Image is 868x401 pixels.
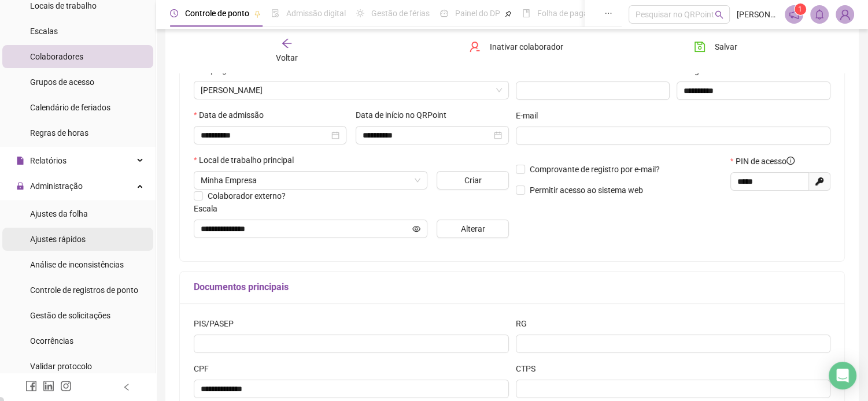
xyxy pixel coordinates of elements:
span: Criar [464,174,481,187]
span: Comprovante de registro por e-mail? [530,165,660,174]
label: Data de admissão [194,109,271,121]
span: Análise de inconsistências [30,260,124,269]
span: Relatórios [30,156,67,165]
img: 92276 [836,6,854,23]
span: file [16,157,24,165]
span: Voltar [276,53,298,62]
span: pushpin [254,10,261,17]
span: Regras de horas [30,128,88,138]
span: Painel do DP [455,9,500,18]
span: left [123,383,131,391]
span: Administração [30,181,83,191]
label: CTPS [516,362,543,375]
label: RG [516,317,534,330]
span: arrow-left [281,38,293,49]
label: Local de trabalho principal [194,154,301,166]
span: Calendário de feriados [30,103,110,112]
span: user-delete [469,41,481,53]
span: Gestão de férias [371,9,430,18]
span: Locais de trabalho [30,1,97,10]
span: RUA DR ORNELO MACHADO C/ T. TAVARES JARDIM AEROPORTO I Q 14 L 01-A JARAGUÁ [201,172,420,189]
span: 1 [798,5,802,13]
span: Escalas [30,27,58,36]
label: Escala [194,202,225,215]
button: Salvar [685,38,746,56]
span: lock [16,182,24,190]
label: PIS/PASEP [194,317,241,330]
div: Open Intercom Messenger [829,362,856,389]
button: Criar [437,171,508,190]
span: Salvar [715,40,737,53]
span: Inativar colaborador [490,40,563,53]
span: Controle de registros de ponto [30,285,138,295]
span: info-circle [786,157,795,165]
label: E-mail [516,109,545,122]
span: bell [814,9,825,20]
span: file-done [271,9,279,17]
span: search [715,10,723,19]
span: Colaboradores [30,52,83,61]
span: TATIANA GONCALVES DOS SANTOS [201,81,502,99]
span: Grupos de acesso [30,77,94,87]
label: Data de início no QRPoint [356,109,454,121]
span: save [694,41,706,53]
h5: Documentos principais [194,280,830,294]
span: Permitir acesso ao sistema web [530,185,643,195]
span: facebook [25,380,37,392]
span: dashboard [440,9,448,17]
span: Validar protocolo [30,362,92,371]
span: instagram [60,380,72,392]
span: Colaborador externo? [208,191,286,200]
span: ellipsis [604,9,612,17]
span: book [522,9,530,17]
span: Ocorrências [30,336,73,346]
label: CPF [194,362,216,375]
span: eye [412,225,420,233]
span: [PERSON_NAME] [737,8,778,21]
span: sun [356,9,364,17]
button: Alterar [437,220,508,238]
span: pushpin [505,10,512,17]
span: linkedin [43,380,54,392]
span: Gestão de solicitações [30,311,110,320]
span: notification [789,9,799,20]
button: Inativar colaborador [460,38,572,56]
span: Admissão digital [286,9,346,18]
span: clock-circle [170,9,178,17]
span: Ajustes da folha [30,209,88,218]
span: Alterar [460,222,485,235]
span: Ajustes rápidos [30,235,86,244]
span: PIN de acesso [736,155,795,168]
span: Folha de pagamento [537,9,611,18]
sup: 1 [795,3,806,15]
span: Controle de ponto [185,9,249,18]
